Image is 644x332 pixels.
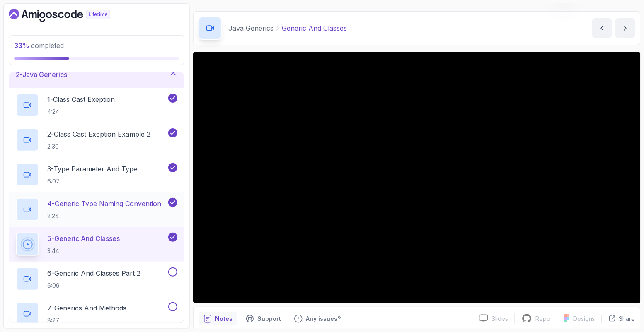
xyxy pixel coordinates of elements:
[193,52,641,303] iframe: 5 - Generic and Classes
[16,302,177,325] button: 7-Generics And Methods8:27
[47,129,150,139] p: 2 - Class Cast Exeption Example 2
[282,23,347,33] p: Generic And Classes
[573,315,595,323] p: Designs
[602,315,635,323] button: Share
[9,61,184,88] button: 2-Java Generics
[47,212,161,220] p: 2:24
[16,198,177,221] button: 4-Generic Type Naming Convention2:24
[47,94,115,104] p: 1 - Class Cast Exeption
[47,281,140,290] p: 6:09
[592,18,612,38] button: previous content
[257,315,281,323] p: Support
[47,142,150,151] p: 2:30
[47,199,161,209] p: 4 - Generic Type Naming Convention
[199,312,237,325] button: notes button
[615,18,635,38] button: next content
[306,315,341,323] p: Any issues?
[16,94,177,117] button: 1-Class Cast Exeption4:24
[9,9,129,22] a: Dashboard
[619,315,635,323] p: Share
[47,164,167,174] p: 3 - Type Parameter And Type Argument
[16,70,67,79] h3: 2 - Java Generics
[47,268,140,278] p: 6 - Generic And Classes Part 2
[14,41,29,50] span: 33 %
[16,128,177,152] button: 2-Class Cast Exeption Example 22:30
[228,23,274,33] p: Java Generics
[241,312,286,325] button: Support button
[215,315,232,323] p: Notes
[47,108,115,116] p: 4:24
[47,247,120,255] p: 3:44
[289,312,346,325] button: Feedback button
[47,177,167,185] p: 6:07
[14,41,64,50] span: completed
[491,315,508,323] p: Slides
[535,315,550,323] p: Repo
[47,233,120,243] p: 5 - Generic And Classes
[47,303,126,313] p: 7 - Generics And Methods
[16,163,177,186] button: 3-Type Parameter And Type Argument6:07
[16,233,177,256] button: 5-Generic And Classes3:44
[47,316,126,325] p: 8:27
[16,267,177,291] button: 6-Generic And Classes Part 26:09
